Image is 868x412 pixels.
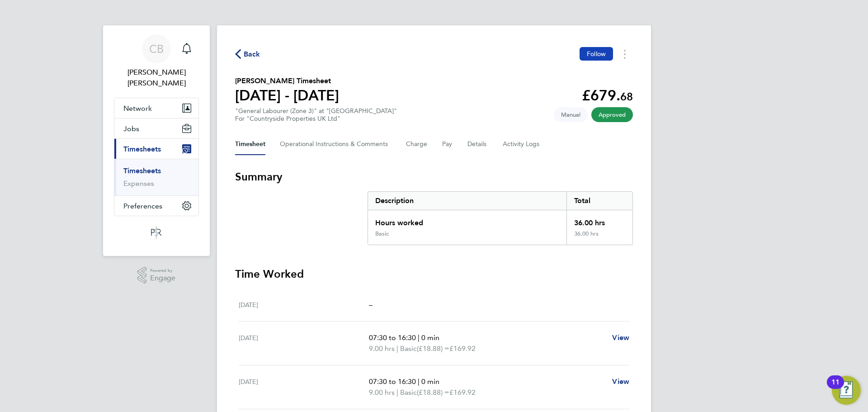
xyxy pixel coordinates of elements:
[280,133,392,155] button: Operational Instructions & Comments
[612,332,629,343] a: View
[417,344,449,353] span: (£18.88) =
[123,166,161,175] a: Timesheets
[235,133,265,155] button: Timesheet
[369,344,395,353] span: 9.00 hrs
[369,333,416,342] span: 07:30 to 16:30
[587,50,606,58] span: Follow
[235,86,339,104] h1: [DATE] - [DATE]
[449,388,476,397] span: £169.92
[114,118,198,138] button: Jobs
[554,107,588,122] span: This timesheet was manually created.
[123,179,154,188] a: Expenses
[235,267,633,281] h3: Time Worked
[400,387,417,398] span: Basic
[375,230,389,237] div: Basic
[396,388,398,397] span: |
[148,225,165,240] img: psrsolutions-logo-retina.png
[396,344,398,353] span: |
[368,210,566,230] div: Hours worked
[235,107,397,123] div: "General Labourer (Zone 3)" at "[GEOGRAPHIC_DATA]"
[235,76,339,86] h2: [PERSON_NAME] Timesheet
[406,133,428,155] button: Charge
[566,230,632,245] div: 36.00 hrs
[150,267,175,275] span: Powered by
[369,300,373,309] span: –
[114,67,199,89] span: Connor Bedwell
[239,332,369,354] div: [DATE]
[612,333,629,342] span: View
[421,333,439,342] span: 0 min
[503,133,541,155] button: Activity Logs
[612,377,629,386] span: View
[123,104,152,113] span: Network
[114,34,199,89] a: CB[PERSON_NAME] [PERSON_NAME]
[235,170,633,184] h3: Summary
[150,275,175,282] span: Engage
[368,192,566,210] div: Description
[369,388,395,397] span: 9.00 hrs
[442,133,453,155] button: Pay
[103,25,210,256] nav: Main navigation
[418,333,420,342] span: |
[467,133,488,155] button: Details
[239,376,369,398] div: [DATE]
[620,90,633,103] span: 68
[831,382,840,394] div: 11
[137,267,176,284] a: Powered byEngage
[368,191,633,245] div: Summary
[235,48,260,60] button: Back
[114,225,199,240] a: Go to home page
[566,210,632,230] div: 36.00 hrs
[123,202,162,210] span: Preferences
[244,49,260,60] span: Back
[114,139,198,159] button: Timesheets
[123,124,139,133] span: Jobs
[149,43,164,55] span: CB
[417,388,449,397] span: (£18.88) =
[612,376,629,387] a: View
[617,47,633,61] button: Timesheets Menu
[449,344,476,353] span: £169.92
[582,87,633,104] app-decimal: £679.
[235,115,397,123] div: For "Countryside Properties UK Ltd"
[832,376,861,405] button: Open Resource Center, 11 new notifications
[239,299,369,310] div: [DATE]
[421,377,439,386] span: 0 min
[566,192,632,210] div: Total
[400,343,417,354] span: Basic
[114,159,198,195] div: Timesheets
[591,107,633,122] span: This timesheet has been approved.
[114,196,198,216] button: Preferences
[580,47,613,61] button: Follow
[123,145,161,153] span: Timesheets
[418,377,420,386] span: |
[369,377,416,386] span: 07:30 to 16:30
[114,98,198,118] button: Network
